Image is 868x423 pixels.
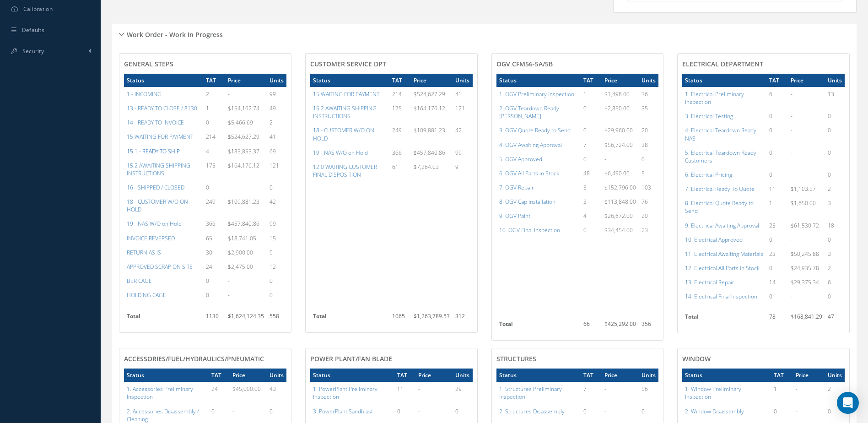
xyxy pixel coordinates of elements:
[639,74,658,87] th: Units
[639,138,658,152] td: 38
[228,90,230,98] span: -
[791,149,793,157] span: -
[310,369,395,382] th: Status
[496,369,581,382] th: Status
[453,382,472,404] td: 29
[825,218,845,233] td: 18
[127,198,188,213] a: 18 - CUSTOMER W/O ON HOLD
[639,223,658,237] td: 23
[639,382,658,404] td: 56
[394,382,415,404] td: 11
[127,90,162,98] a: 1 - INCOMING
[766,218,788,233] td: 23
[496,355,659,363] h4: Structures
[581,317,602,336] td: 66
[682,355,845,363] h4: Window
[127,147,180,155] a: 15.1 - READY TO SHIP
[581,74,602,87] th: TAT
[639,369,658,382] th: Units
[313,126,374,142] a: 18 - CUSTOMER W/O ON HOLD
[766,123,788,145] td: 0
[766,247,788,261] td: 23
[310,309,389,328] th: Total
[232,407,234,415] span: -
[639,317,658,336] td: 356
[602,74,639,87] th: Price
[394,369,415,382] th: TAT
[604,169,630,177] span: $6,490.00
[639,209,658,223] td: 20
[825,146,845,168] td: 0
[771,382,793,404] td: 1
[228,291,230,299] span: -
[232,385,261,393] span: $45,000.00
[685,222,759,229] a: 9. Electrical Awaiting Approval
[604,198,636,206] span: $113,848.00
[685,112,733,120] a: 3. Electrical Testing
[825,275,845,289] td: 6
[127,249,161,256] a: RETURN AS IS
[228,184,230,191] span: -
[837,392,859,414] div: Open Intercom Messenger
[394,404,415,418] td: 0
[766,233,788,247] td: 0
[499,141,562,149] a: 4. OGV Awaiting Approval
[127,263,193,271] a: APPROVED SCRAP ON SITE
[127,133,193,141] a: 15 WAITING FOR PAYMENT
[791,171,793,179] span: -
[267,274,286,288] td: 0
[267,180,286,195] td: 0
[203,274,225,288] td: 0
[825,247,845,261] td: 3
[791,112,793,120] span: -
[685,407,744,415] a: 2. Window Disassembly
[581,369,602,382] th: TAT
[499,155,542,163] a: 5. OGV Approved
[499,212,530,220] a: 9. OGV Paint
[267,74,286,87] th: Units
[602,369,639,382] th: Price
[313,385,377,401] a: 1. PowerPlant Preliminary Inspection
[499,104,559,120] a: 2. OGV Teardown Ready [PERSON_NAME]
[825,289,845,304] td: 0
[228,220,259,228] span: $457,840.86
[127,104,197,112] a: 13 - READY TO CLOSE / 8130
[604,90,630,98] span: $1,498.00
[267,217,286,231] td: 99
[791,236,793,244] span: -
[639,404,658,418] td: 0
[389,160,411,182] td: 61
[766,146,788,168] td: 0
[825,404,845,418] td: 0
[127,385,193,401] a: 1. Accessories Preliminary Inspection
[124,355,286,363] h4: Accessories/Fuel/Hydraulics/Pneumatic
[685,293,757,300] a: 14. Electrical Final Inspection
[267,130,286,144] td: 41
[389,87,411,101] td: 214
[604,385,606,393] span: -
[389,309,411,328] td: 1065
[228,312,264,320] span: $1,624,124.35
[791,90,793,98] span: -
[267,245,286,260] td: 9
[604,320,636,328] span: $425,292.00
[453,160,472,182] td: 9
[685,90,744,106] a: 1. Electrical Preliminary Inspection
[203,195,225,217] td: 249
[825,182,845,196] td: 2
[228,263,253,271] span: $2,475.00
[825,261,845,275] td: 2
[791,278,819,286] span: $29,375.34
[127,277,152,285] a: BER CAGE
[581,404,602,418] td: 0
[310,355,473,363] h4: Power Plant/Fan Blade
[825,196,845,218] td: 3
[825,168,845,182] td: 0
[389,146,411,160] td: 366
[639,166,658,180] td: 5
[604,104,630,112] span: $2,850.00
[685,236,743,244] a: 10. Electrical Approved
[415,369,453,382] th: Price
[499,90,574,98] a: 1. OGV Preliminary Inspection
[496,74,581,87] th: Status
